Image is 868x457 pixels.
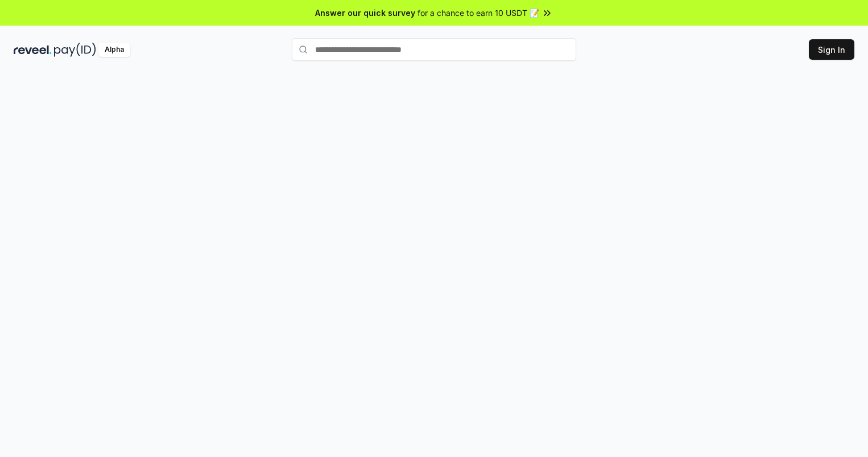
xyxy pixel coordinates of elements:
img: pay_id [54,43,96,57]
img: reveel_dark [14,43,52,57]
button: Sign In [809,39,854,60]
span: for a chance to earn 10 USDT 📝 [418,7,539,19]
div: Alpha [98,43,130,57]
span: Answer our quick survey [315,7,415,19]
